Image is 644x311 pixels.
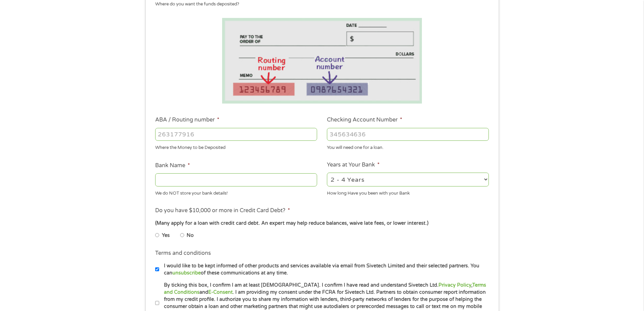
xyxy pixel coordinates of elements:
label: Checking Account Number [327,116,402,124]
div: We do NOT store your bank details! [155,187,317,197]
div: You will need one for a loan. [327,142,489,151]
a: Terms and Conditions [164,282,486,295]
input: 263177916 [155,128,317,141]
div: Where do you want the funds deposited? [155,1,484,8]
a: E-Consent [208,289,233,295]
label: Terms and conditions [155,250,211,257]
div: Where the Money to be Deposited [155,142,317,151]
div: (Many apply for a loan with credit card debt. An expert may help reduce balances, waive late fees... [155,220,488,227]
a: Privacy Policy [438,282,471,288]
label: Years at Your Bank [327,161,380,169]
div: How long Have you been with your Bank [327,187,489,197]
img: Routing number location [222,18,422,104]
label: I would like to be kept informed of other products and services available via email from Sivetech... [159,262,491,277]
label: Yes [162,232,170,239]
label: No [187,232,194,239]
label: ABA / Routing number [155,116,219,124]
a: unsubscribe [172,270,201,276]
input: 345634636 [327,128,489,141]
label: Bank Name [155,162,190,169]
label: Do you have $10,000 or more in Credit Card Debt? [155,207,290,214]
